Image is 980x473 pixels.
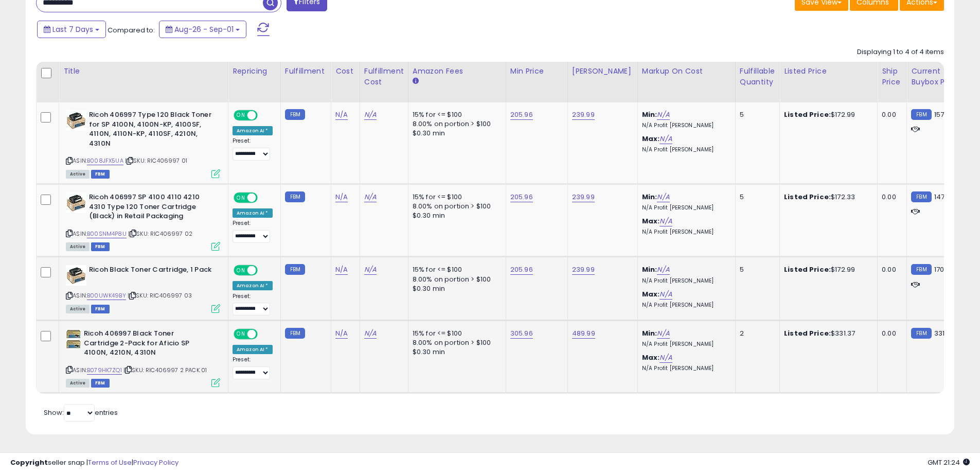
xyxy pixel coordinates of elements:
p: N/A Profit [PERSON_NAME] [642,122,727,129]
small: FBM [911,264,931,275]
div: 0.00 [882,329,899,338]
b: Max: [642,216,660,226]
div: Preset: [233,220,273,243]
b: Listed Price: [784,265,831,274]
div: 15% for <= $100 [413,192,498,202]
div: ASIN: [66,110,220,177]
div: 0.00 [882,192,899,202]
span: ON [235,266,247,275]
span: OFF [256,194,273,202]
a: Privacy Policy [133,458,179,467]
span: | SKU: RIC406997 2 PACK 01 [123,366,207,374]
small: FBM [285,328,305,339]
img: 51Ddxm6pkeL._SL40_.jpg [66,329,81,349]
img: 51V-wqwBAWL._SL40_.jpg [66,110,86,131]
a: 239.99 [572,265,595,275]
span: FBM [91,379,110,388]
th: The percentage added to the cost of goods (COGS) that forms the calculator for Min & Max prices. [637,62,735,102]
p: N/A Profit [PERSON_NAME] [642,341,727,348]
div: 8.00% on portion > $100 [413,275,498,284]
span: All listings currently available for purchase on Amazon [66,242,90,251]
div: Cost [335,66,355,77]
a: N/A [364,110,377,120]
div: Preset: [233,356,273,379]
div: Min Price [510,66,563,77]
a: N/A [657,192,669,202]
a: B079HK7ZQ1 [87,366,122,375]
a: N/A [660,353,672,363]
div: 5 [740,110,772,119]
a: N/A [364,265,377,275]
a: N/A [660,216,672,226]
div: Displaying 1 to 4 of 4 items [857,47,944,57]
span: 2025-09-9 21:24 GMT [928,458,970,467]
div: Amazon AI * [233,345,273,354]
b: Ricoh 406997 SP 4100 4110 4210 4310 Type 120 Toner Cartridge (Black) in Retail Packaging [89,192,214,224]
span: Aug-26 - Sep-01 [174,24,234,34]
b: Listed Price: [784,192,831,202]
b: Min: [642,265,657,274]
span: All listings currently available for purchase on Amazon [66,170,90,179]
div: ASIN: [66,192,220,250]
div: Title [63,66,224,77]
span: 147.99 [934,192,955,202]
a: N/A [660,134,672,144]
div: Ship Price [882,66,902,87]
span: All listings currently available for purchase on Amazon [66,379,90,388]
p: N/A Profit [PERSON_NAME] [642,146,727,153]
div: Amazon Fees [413,66,502,77]
div: Amazon AI * [233,126,273,135]
button: Last 7 Days [37,21,106,38]
div: Fulfillment [285,66,327,77]
span: | SKU: RIC406997 01 [125,156,187,165]
div: 5 [740,265,772,274]
span: 331.37 [934,328,954,338]
a: 239.99 [572,192,595,202]
div: Preset: [233,293,273,316]
a: N/A [657,328,669,339]
small: Amazon Fees. [413,77,419,86]
div: Markup on Cost [642,66,731,77]
div: Amazon AI * [233,281,273,290]
a: N/A [335,192,348,202]
div: $172.99 [784,265,869,274]
div: $0.30 min [413,129,498,138]
span: 157.99 [934,110,954,119]
img: 51V-wqwBAWL._SL40_.jpg [66,192,86,213]
div: Amazon AI * [233,208,273,218]
div: $331.37 [784,329,869,338]
a: Terms of Use [88,458,132,467]
a: B00UWK49BY [87,291,126,300]
a: 239.99 [572,110,595,120]
div: 8.00% on portion > $100 [413,202,498,211]
b: Min: [642,192,657,202]
div: Current Buybox Price [911,66,964,87]
p: N/A Profit [PERSON_NAME] [642,365,727,372]
b: Max: [642,353,660,362]
div: $172.99 [784,110,869,119]
a: B008JFX5UA [87,156,123,165]
span: FBM [91,305,110,313]
div: 15% for <= $100 [413,265,498,274]
strong: Copyright [10,458,48,467]
small: FBM [911,191,931,202]
span: 170.98 [934,265,954,274]
div: Repricing [233,66,276,77]
div: Fulfillment Cost [364,66,404,87]
div: ASIN: [66,265,220,312]
span: All listings currently available for purchase on Amazon [66,305,90,313]
a: B00SNM4P8U [87,230,127,238]
div: $0.30 min [413,211,498,220]
span: FBM [91,242,110,251]
a: 489.99 [572,328,595,339]
a: N/A [335,265,348,275]
a: 305.96 [510,328,533,339]
div: Preset: [233,137,273,161]
b: Ricoh Black Toner Cartridge, 1 Pack [89,265,214,277]
div: 0.00 [882,110,899,119]
span: | SKU: RIC406997 02 [128,230,192,238]
a: N/A [364,328,377,339]
span: ON [235,111,247,120]
b: Listed Price: [784,110,831,119]
div: 15% for <= $100 [413,329,498,338]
